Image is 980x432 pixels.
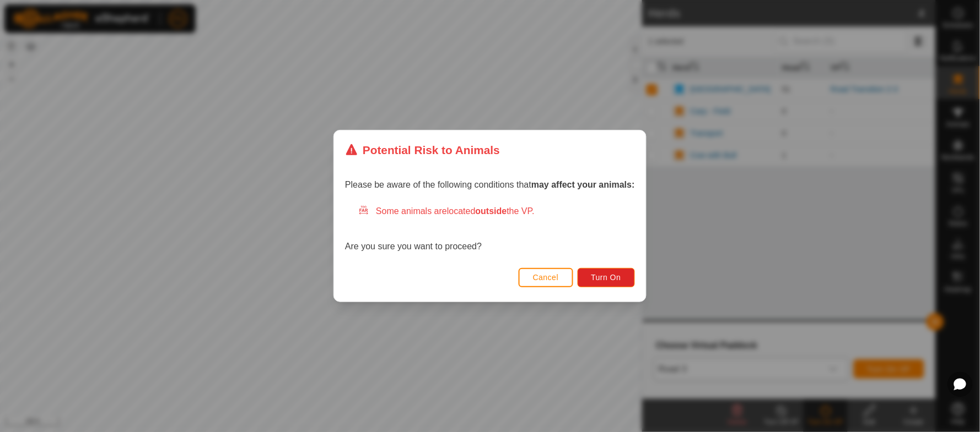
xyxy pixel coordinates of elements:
[447,206,535,216] span: located the VP.
[519,268,573,287] button: Cancel
[345,141,500,158] div: Potential Risk to Animals
[345,180,635,189] span: Please be aware of the following conditions that
[591,273,621,282] span: Turn On
[531,180,635,189] strong: may affect your animals:
[533,273,559,282] span: Cancel
[476,206,507,216] strong: outside
[345,205,635,253] div: Are you sure you want to proceed?
[578,268,635,287] button: Turn On
[358,205,635,218] div: Some animals are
